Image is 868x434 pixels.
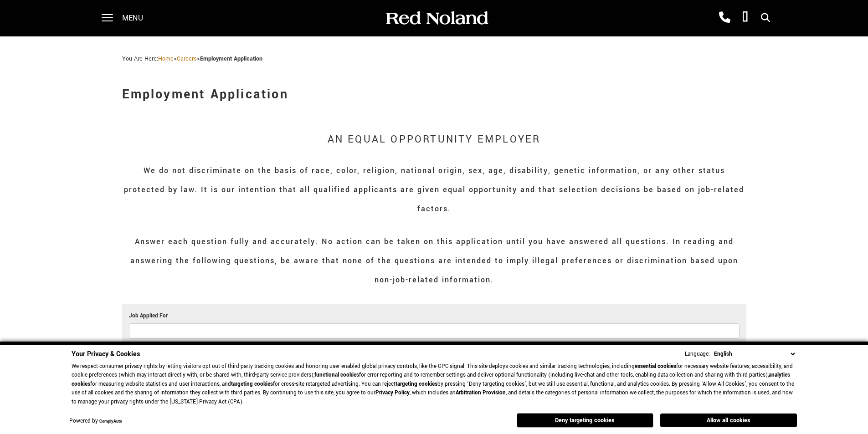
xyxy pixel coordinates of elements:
[122,161,746,219] h3: We do not discriminate on the basis of race, color, religion, national origin, sex, age, disabili...
[712,349,797,359] select: Language Select
[158,55,174,63] a: Home
[177,55,262,63] span: >
[122,127,746,152] h2: AN EQUAL OPPORTUNITY EMPLOYER
[231,380,273,388] strong: targeting cookies
[314,371,359,379] strong: functional cookies
[122,55,746,63] div: Breadcrumbs
[177,55,197,63] a: Careers
[72,362,797,407] p: We respect consumer privacy rights by letting visitors opt out of third-party tracking cookies an...
[375,389,410,397] a: Privacy Policy
[129,311,168,321] label: Job Applied For
[122,77,746,113] h1: Employment Application
[122,55,262,63] span: You Are Here:
[72,349,140,359] span: Your Privacy & Cookies
[685,351,710,357] div: Language:
[69,419,122,424] div: Powered by
[456,389,506,397] strong: Arbitration Provision
[99,419,122,424] a: ComplyAuto
[660,414,797,427] button: Allow all cookies
[635,363,676,370] strong: essential cookies
[200,55,262,63] strong: Employment Application
[517,413,653,428] button: Deny targeting cookies
[158,55,262,63] span: >
[384,10,489,26] img: Red Noland Auto Group
[395,380,437,388] strong: targeting cookies
[122,232,746,290] h3: Answer each question fully and accurately. No action can be taken on this application until you h...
